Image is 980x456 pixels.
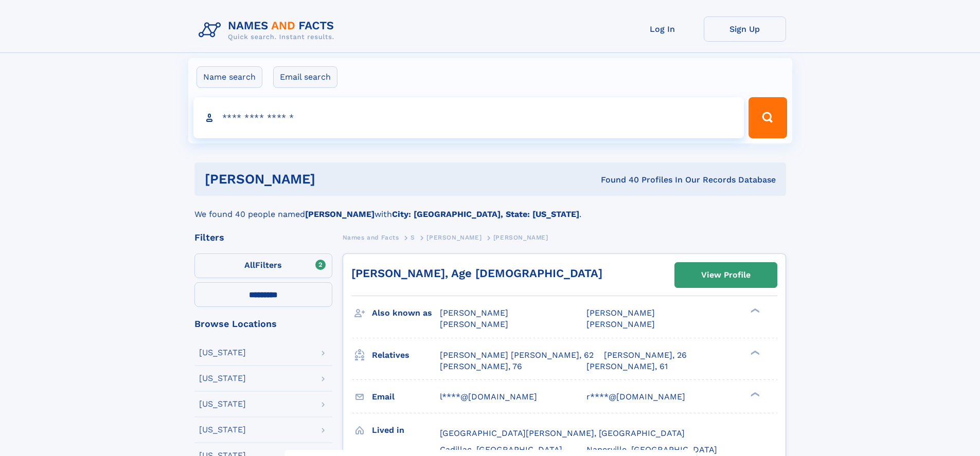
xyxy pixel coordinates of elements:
[199,349,246,357] div: [US_STATE]
[426,231,482,244] a: [PERSON_NAME]
[372,422,440,439] h3: Lived in
[748,307,760,314] div: ❯
[586,445,717,454] span: Naperville, [GEOGRAPHIC_DATA]
[199,400,246,408] div: [US_STATE]
[704,16,786,42] a: Sign Up
[411,234,415,241] span: S
[244,260,255,270] span: All
[440,308,508,318] span: [PERSON_NAME]
[749,97,787,138] button: Search Button
[675,263,777,287] a: View Profile
[372,388,440,406] h3: Email
[392,209,579,219] b: City: [GEOGRAPHIC_DATA], State: [US_STATE]
[372,346,440,364] h3: Relatives
[273,66,337,88] label: Email search
[586,361,668,372] a: [PERSON_NAME], 61
[748,391,760,397] div: ❯
[604,350,687,361] a: [PERSON_NAME], 26
[426,234,482,241] span: [PERSON_NAME]
[372,304,440,322] h3: Also known as
[194,319,332,329] div: Browse Locations
[440,428,685,438] span: [GEOGRAPHIC_DATA][PERSON_NAME], [GEOGRAPHIC_DATA]
[440,319,508,329] span: [PERSON_NAME]
[440,350,594,361] a: [PERSON_NAME] [PERSON_NAME], 62
[621,16,704,42] a: Log In
[748,349,760,356] div: ❯
[343,231,399,244] a: Names and Facts
[205,173,458,186] h1: [PERSON_NAME]
[458,174,776,186] div: Found 40 Profiles In Our Records Database
[194,253,332,278] label: Filters
[199,374,246,382] div: [US_STATE]
[193,97,744,138] input: search input
[305,209,375,219] b: [PERSON_NAME]
[493,234,548,241] span: [PERSON_NAME]
[440,361,522,372] a: [PERSON_NAME], 76
[440,445,562,454] span: Cadillac, [GEOGRAPHIC_DATA]
[351,267,602,280] a: [PERSON_NAME], Age [DEMOGRAPHIC_DATA]
[586,319,655,329] span: [PERSON_NAME]
[199,426,246,434] div: [US_STATE]
[194,233,332,242] div: Filters
[197,66,262,88] label: Name search
[411,231,415,244] a: S
[701,263,751,287] div: View Profile
[194,16,343,44] img: Logo Names and Facts
[586,308,655,318] span: [PERSON_NAME]
[194,196,786,221] div: We found 40 people named with .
